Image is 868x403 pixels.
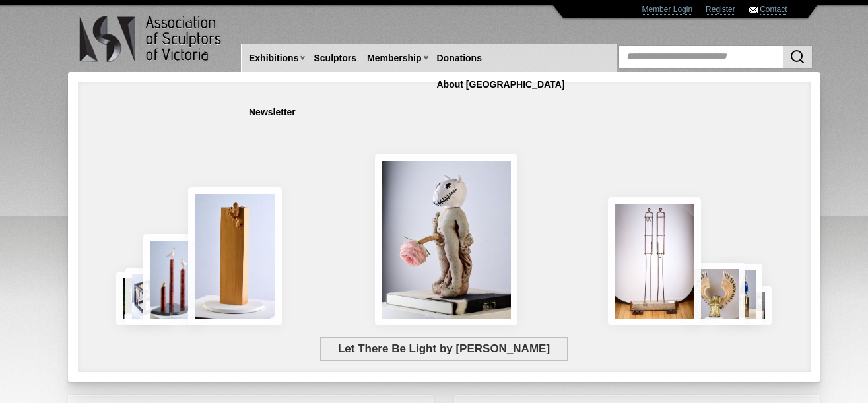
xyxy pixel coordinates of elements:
img: Let There Be Light [375,154,517,325]
a: Member Login [642,5,692,15]
a: About [GEOGRAPHIC_DATA] [432,73,570,97]
img: Lorica Plumata (Chrysus) [685,263,745,325]
a: Sculptors [308,46,362,71]
img: Search [789,49,805,65]
a: Register [706,5,735,15]
img: Little Frog. Big Climb [188,187,282,325]
a: Contact [760,5,787,15]
a: Membership [362,46,426,71]
img: logo.png [79,13,224,65]
img: Swingers [608,197,701,325]
a: Newsletter [244,100,301,125]
a: Exhibitions [244,46,304,71]
span: Let There Be Light by [PERSON_NAME] [320,337,567,361]
img: Contact ASV [749,7,758,13]
a: Donations [432,46,487,71]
